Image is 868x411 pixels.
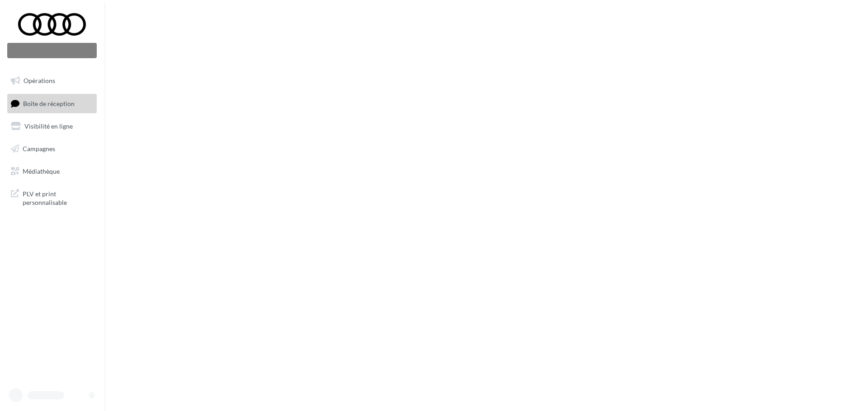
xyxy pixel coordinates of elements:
a: Campagnes [5,139,99,158]
span: Visibilité en ligne [24,122,73,130]
span: Médiathèque [23,167,60,175]
a: PLV et print personnalisable [5,184,99,211]
a: Visibilité en ligne [5,117,99,136]
span: Campagnes [23,145,55,152]
a: Opérations [5,71,99,90]
span: Opérations [24,77,55,84]
span: Boîte de réception [23,99,75,107]
div: Nouvelle campagne [7,43,97,58]
a: Boîte de réception [5,94,99,113]
a: Médiathèque [5,162,99,181]
span: PLV et print personnalisable [23,188,93,207]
